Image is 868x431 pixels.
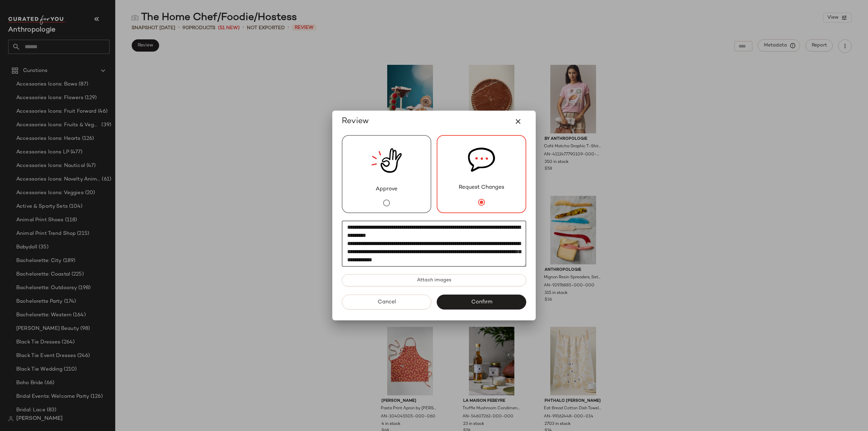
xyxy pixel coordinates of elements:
[459,184,504,192] span: Request Changes
[417,278,451,283] span: Attach images
[376,185,397,193] span: Approve
[468,136,495,184] img: svg%3e
[342,295,431,310] button: Cancel
[342,116,369,127] span: Review
[471,299,492,305] span: Confirm
[342,274,526,286] button: Attach images
[437,295,526,310] button: Confirm
[377,299,396,305] span: Cancel
[371,136,402,185] img: review_new_snapshot.RGmwQ69l.svg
